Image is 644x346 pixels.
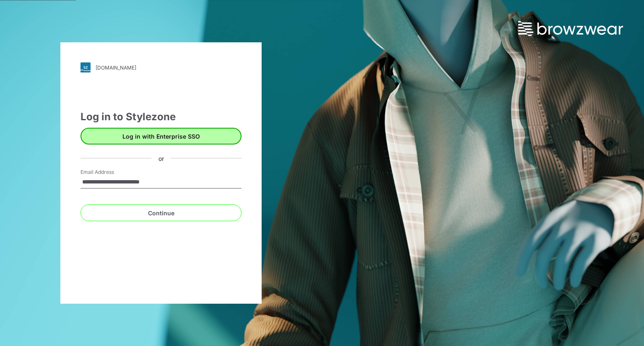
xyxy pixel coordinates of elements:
a: [DOMAIN_NAME] [80,62,241,72]
div: [DOMAIN_NAME] [96,65,136,71]
button: Log in with Enterprise SSO [80,128,241,145]
div: Log in to Stylezone [80,109,241,124]
img: svg+xml;base64,PHN2ZyB3aWR0aD0iMjgiIGhlaWdodD0iMjgiIHZpZXdCb3g9IjAgMCAyOCAyOCIgZmlsbD0ibm9uZSIgeG... [80,62,91,72]
img: browzwear-logo.73288ffb.svg [518,21,623,36]
label: Email Address [80,168,139,176]
button: Continue [80,204,241,221]
div: or [152,154,171,163]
